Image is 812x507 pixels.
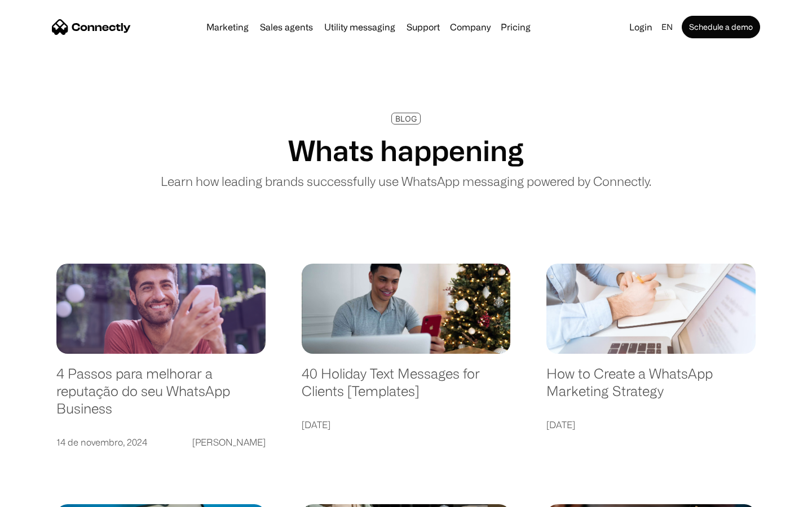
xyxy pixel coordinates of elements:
div: [DATE] [546,417,575,433]
a: 4 Passos para melhorar a reputação do seu WhatsApp Business [56,365,266,428]
div: BLOG [395,114,417,123]
a: Sales agents [255,23,317,32]
a: Pricing [496,23,535,32]
a: Marketing [202,23,253,32]
p: Learn how leading brands successfully use WhatsApp messaging powered by Connectly. [161,172,651,190]
a: Support [402,23,444,32]
a: How to Create a WhatsApp Marketing Strategy [546,365,756,411]
div: en [661,19,673,35]
div: Company [450,19,491,35]
div: [PERSON_NAME] [192,434,266,450]
div: 14 de novembro, 2024 [56,434,147,450]
aside: Language selected: English [11,487,68,503]
a: Schedule a demo [682,16,760,38]
h1: Whats happening [288,134,524,167]
ul: Language list [23,487,68,503]
a: Login [625,19,657,35]
a: Utility messaging [320,23,400,32]
a: 40 Holiday Text Messages for Clients [Templates] [302,365,511,411]
div: [DATE] [302,417,330,433]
